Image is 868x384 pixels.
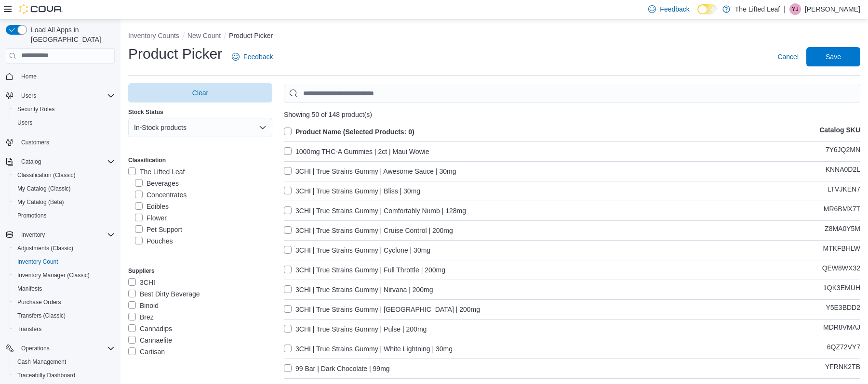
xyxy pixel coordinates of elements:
a: Transfers [13,323,45,335]
button: Adjustments (Classic) [10,242,119,255]
span: Transfers (Classic) [13,310,115,321]
p: [PERSON_NAME] [805,3,860,15]
p: Z8MA0Y5M [825,225,860,236]
p: YFRNK2TB [825,363,860,374]
span: Purchase Orders [13,296,115,308]
a: Users [13,117,36,128]
p: Catalog SKU [819,126,860,138]
input: Dark Mode [697,4,718,14]
button: Traceabilty Dashboard [10,369,119,382]
span: Traceabilty Dashboard [17,371,75,379]
button: New Count [187,32,221,39]
button: Transfers [10,322,119,336]
label: 3CHI | True Strains Gummy | Cruise Control | 200mg [284,225,453,236]
h1: Product Picker [128,44,222,64]
button: Clear [128,83,272,102]
p: 6QZ72VY7 [827,343,860,355]
label: Curaleaf [128,358,165,369]
button: Inventory Counts [128,32,179,39]
span: Cancel [777,52,799,62]
button: Catalog [2,155,119,168]
a: Security Roles [13,103,58,115]
button: Manifests [10,282,119,295]
button: Promotions [10,209,119,222]
button: Catalog [17,156,45,167]
label: The Lifted Leaf [128,166,185,178]
label: Stock Status [128,108,163,116]
label: Concentrates [135,189,187,201]
span: Adjustments (Classic) [13,243,115,254]
nav: An example of EuiBreadcrumbs [128,31,860,42]
span: My Catalog (Beta) [13,196,115,208]
span: Adjustments (Classic) [17,244,73,252]
span: Inventory Count [17,258,58,266]
span: Customers [21,139,49,146]
a: Customers [17,137,53,148]
span: Home [21,73,37,80]
span: Feedback [243,52,273,62]
p: MR6BMX7T [824,205,860,217]
label: Binoid [128,300,159,311]
button: Inventory [2,228,119,242]
label: Pet Support [135,224,182,235]
p: | [784,3,786,15]
span: Manifests [17,285,42,293]
button: My Catalog (Classic) [10,182,119,195]
p: LTVJKEN7 [828,185,860,197]
label: 1000mg THC-A Gummies | 2ct | Maui Wowie [284,146,429,157]
span: Promotions [17,212,47,219]
span: Load All Apps in [GEOGRAPHIC_DATA] [27,25,115,44]
span: Operations [17,343,115,354]
button: Inventory Count [10,255,119,269]
span: Users [17,90,115,102]
label: 3CHI | True Strains Gummy | Pulse | 200mg [284,323,427,335]
button: Users [10,116,119,129]
label: Brez [128,311,154,323]
span: My Catalog (Classic) [17,185,71,192]
p: Y5E3BDD2 [826,304,860,315]
span: Inventory [17,229,115,241]
button: Save [806,47,860,66]
span: Cash Management [13,356,115,368]
span: Classification (Classic) [13,169,115,181]
span: Catalog [21,158,41,166]
label: Pouches [135,235,173,247]
p: MTKFBHLW [823,244,860,256]
button: Inventory Manager (Classic) [10,269,119,282]
span: Feedback [660,4,689,14]
div: Showing 50 of 148 product(s) [284,111,860,118]
label: 99 Bar | Dark Chocolate | 99mg [284,363,390,374]
span: Classification (Classic) [17,171,76,179]
span: Inventory [21,231,45,239]
label: 3CHI | True Strains Gummy | Awesome Sauce | 30mg [284,166,456,177]
span: Promotions [13,210,115,221]
button: Operations [17,343,53,354]
a: Cash Management [13,356,70,368]
button: Inventory [17,229,49,241]
p: 7Y6JQ2MN [826,146,860,157]
label: 3CHI | True Strains Gummy | Comfortably Numb | 128mg [284,205,466,217]
label: 3CHI | True Strains Gummy | Full Throttle | 200mg [284,264,445,276]
button: Cash Management [10,355,119,369]
p: 1QK3EMUH [823,284,860,295]
button: Product Picker [229,32,273,39]
span: Transfers (Classic) [17,312,66,320]
a: Promotions [13,210,51,221]
label: Pre-Rolls [135,247,174,258]
span: Security Roles [13,103,115,115]
span: Transfers [13,323,115,335]
label: Cartisan [128,346,165,358]
a: Inventory Manager (Classic) [13,269,93,281]
span: Catalog [17,156,115,167]
span: Save [826,52,841,62]
span: Manifests [13,283,115,294]
label: 3CHI | True Strains Gummy | Bliss | 30mg [284,185,420,197]
p: The Lifted Leaf [735,3,780,15]
label: 3CHI | True Strains Gummy | [GEOGRAPHIC_DATA] | 200mg [284,304,480,315]
a: Adjustments (Classic) [13,243,77,254]
a: Classification (Classic) [13,169,80,181]
span: YJ [792,3,799,15]
p: QEW8WX32 [822,264,860,276]
label: Cannadips [128,323,172,334]
button: Users [2,89,119,102]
